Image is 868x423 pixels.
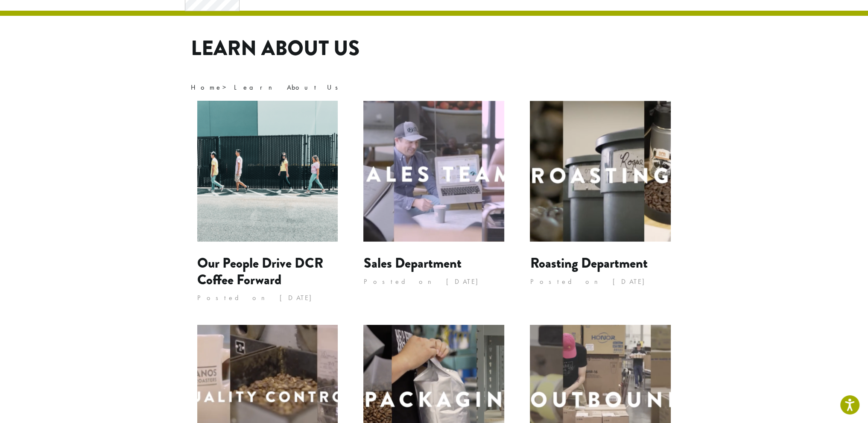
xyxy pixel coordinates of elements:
[197,253,323,289] a: Our People Drive DCR Coffee Forward
[191,36,678,61] h1: Learn About Us
[363,101,504,242] img: Sales Department
[191,83,222,92] a: Home
[234,83,344,92] span: Learn About Us
[191,83,344,92] span: >
[530,101,671,242] img: Roasting Department
[530,253,647,273] a: Roasting Department
[363,253,461,273] a: Sales Department
[197,292,338,304] p: Posted on [DATE]
[197,101,338,242] img: Our People Drive DCR Coffee Forward
[363,275,504,288] p: Posted on [DATE]
[530,275,671,288] p: Posted on [DATE]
